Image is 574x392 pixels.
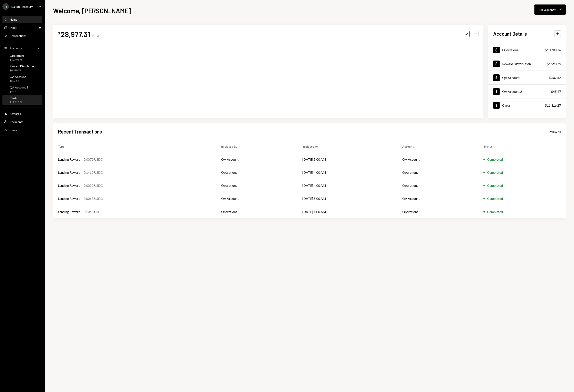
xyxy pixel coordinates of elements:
th: Initiated At [298,140,397,153]
td: Operations [216,179,298,192]
td: Operations [398,179,479,192]
td: [DATE] 4:00 AM [298,166,397,179]
div: Total [92,34,99,38]
div: Inbox [10,26,17,29]
th: Status [479,140,566,153]
div: QA Account 2 [10,86,28,89]
a: Home [2,16,42,23]
div: $11,316.27 [10,100,22,104]
a: Operations$10,708.76 [2,53,42,62]
h2: Recent Transactions [58,128,102,135]
div: 0.0068 USDC [84,196,103,201]
div: Operations [502,48,518,52]
div: Operations [10,54,24,57]
a: Reward Distribution$6,598.79 [488,57,566,71]
a: Recipients [2,118,42,125]
a: Cards$11,316.27 [488,98,566,112]
th: Initiated By [216,140,298,153]
a: Transactions [2,32,42,39]
div: Completed [487,170,503,175]
button: Move money [534,4,566,15]
div: Completed [487,183,503,188]
div: Recipients [10,120,23,124]
a: QA Account 2$45.97 [488,85,566,98]
td: QA Account [216,192,298,205]
a: Cards$11,316.27 [2,95,42,105]
td: [DATE] 4:00 AM [298,205,397,218]
div: Move money [540,8,556,12]
div: Reward Distribution [10,64,35,68]
h1: Welcome, [PERSON_NAME] [53,7,131,15]
td: QA Account [216,153,298,166]
h2: Account Details [493,30,527,37]
th: Account [398,140,479,153]
div: Lending Reward [58,183,80,188]
div: 0.1410 USDC [84,170,103,175]
a: View all [550,129,561,134]
div: QA Account [502,76,520,80]
th: Type [53,140,216,153]
div: $307.52 [10,79,26,83]
td: Operations [216,205,298,218]
a: Reward Distribution$6,598.79 [2,63,42,73]
td: QA Account [398,192,479,205]
a: Team [2,126,42,134]
div: Reward Distribution [502,62,531,66]
div: Transactions [10,34,27,38]
td: Operations [398,205,479,218]
div: Cards [502,103,511,107]
div: $ [58,31,60,35]
div: Lending Reward [58,170,80,175]
div: 0.0020 USDC [84,183,103,188]
div: 0.0070 USDC [84,157,103,162]
div: QA Account [10,75,26,78]
div: $6,598.79 [10,69,35,72]
div: Accounts [10,46,22,50]
div: Rewards [10,112,21,115]
div: Lending Reward [58,196,80,201]
a: Operations$10,708.76 [488,43,566,57]
div: Home [10,18,17,21]
td: QA Account [398,153,479,166]
div: Completed [487,196,503,201]
div: Dakota Treasury [11,5,33,8]
div: $10,708.76 [545,47,561,52]
div: D [2,3,9,10]
a: QA Account$307.52 [2,74,42,84]
div: Lending Reward [58,209,80,214]
a: Rewards [2,110,42,117]
div: $45.97 [551,89,561,94]
td: [DATE] 5:00 AM [298,192,397,205]
div: 28,977.31 [61,30,90,39]
div: $6,598.79 [547,61,561,66]
div: Lending Reward [58,157,80,162]
td: [DATE] 5:00 AM [298,153,397,166]
div: $10,708.76 [10,58,24,62]
div: 0.1363 USDC [84,209,103,214]
td: Operations [398,166,479,179]
a: QA Account$307.52 [488,71,566,84]
div: Completed [487,209,503,214]
div: $45.97 [10,90,28,93]
td: Operations [216,166,298,179]
div: QA Account 2 [502,89,522,93]
a: Accounts [2,44,42,52]
div: Cards [10,96,22,100]
div: View all [550,130,561,134]
a: QA Account 2$45.97 [2,84,42,94]
div: Completed [487,157,503,162]
div: Team [10,128,17,132]
td: [DATE] 4:00 AM [298,179,397,192]
a: Inbox [2,24,42,31]
div: $11,316.27 [545,103,561,108]
div: $307.52 [549,75,561,80]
